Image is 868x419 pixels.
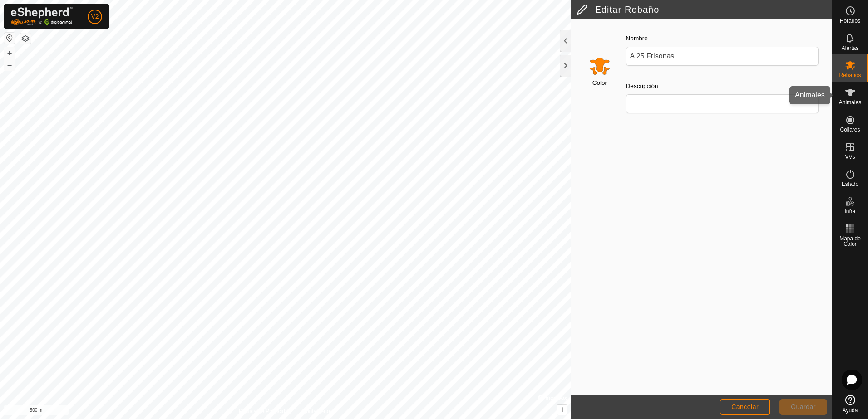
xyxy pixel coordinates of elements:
[779,399,827,415] button: Guardar
[840,18,860,24] span: Horarios
[577,4,832,15] h2: Editar Rebaño
[239,407,291,415] a: Política de Privacidad
[842,181,858,187] span: Estado
[791,403,816,410] span: Guardar
[302,407,332,415] a: Contáctenos
[4,33,15,44] button: Restablecer Mapa
[626,82,658,91] label: Descripción
[20,33,31,44] button: Capas del Mapa
[626,34,648,43] label: Nombre
[91,12,99,21] span: V2
[839,73,861,78] span: Rebaños
[843,408,858,413] span: Ayuda
[720,399,770,415] button: Cancelar
[4,59,15,70] button: –
[4,48,15,58] button: +
[839,100,861,105] span: Animales
[844,209,855,214] span: Infra
[592,78,607,88] label: Color
[731,403,759,410] span: Cancelar
[557,405,567,415] button: i
[832,391,868,417] a: Ayuda
[11,7,73,26] img: Logo Gallagher
[840,127,860,132] span: Collares
[561,406,563,414] span: i
[842,45,858,51] span: Alertas
[834,236,866,247] span: Mapa de Calor
[845,154,855,160] span: VVs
